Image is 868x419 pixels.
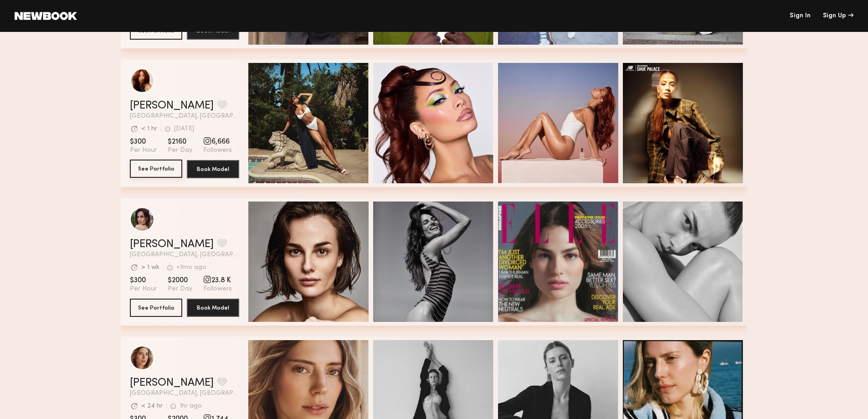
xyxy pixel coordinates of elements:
span: [GEOGRAPHIC_DATA], [GEOGRAPHIC_DATA] [130,113,239,119]
span: $2000 [168,276,192,285]
div: 1hr ago [180,403,202,409]
span: Per Day [168,146,192,155]
div: [DATE] [174,126,194,132]
a: [PERSON_NAME] [130,378,214,388]
div: < 1 hr [141,126,157,132]
span: 23.8 K [203,276,232,285]
button: See Portfolio [130,299,182,317]
span: Followers [203,146,232,155]
button: Book Model [187,160,239,178]
div: > 1 wk [141,264,159,271]
button: See Portfolio [130,160,182,178]
div: +1mo ago [176,264,206,271]
span: $300 [130,276,157,285]
span: Followers [203,285,232,293]
button: Book Model [187,299,239,317]
span: [GEOGRAPHIC_DATA], [GEOGRAPHIC_DATA] [130,390,239,397]
a: See Portfolio [130,160,182,178]
div: < 24 hr [141,403,163,409]
a: [PERSON_NAME] [130,100,214,111]
span: [GEOGRAPHIC_DATA], [GEOGRAPHIC_DATA] [130,252,239,258]
span: $2160 [168,137,192,146]
span: Per Hour [130,285,157,293]
span: 6,666 [203,137,232,146]
span: $300 [130,137,157,146]
span: Per Day [168,285,192,293]
a: Sign In [790,13,811,19]
span: Per Hour [130,146,157,155]
a: [PERSON_NAME] [130,239,214,250]
div: Sign Up [823,13,853,19]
